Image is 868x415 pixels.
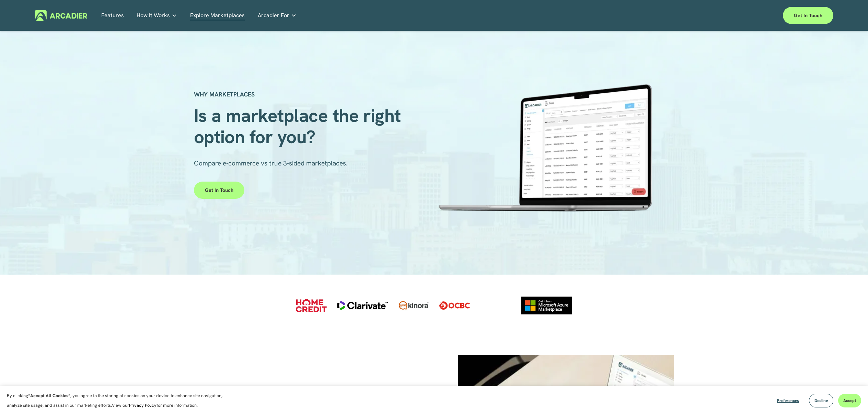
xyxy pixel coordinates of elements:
a: folder dropdown [258,10,297,21]
strong: “Accept All Cookies” [28,393,70,399]
span: Accept [843,398,856,403]
span: Decline [814,398,828,403]
a: Explore Marketplaces [190,10,245,21]
button: Accept [838,394,861,407]
span: Is a marketplace the right option for you? [194,104,406,149]
button: Preferences [772,394,804,407]
span: Preferences [777,398,799,403]
button: Decline [809,394,833,407]
p: By clicking , you agree to the storing of cookies on your device to enhance site navigation, anal... [7,391,230,410]
a: folder dropdown [137,10,177,21]
span: Compare e-commerce vs true 3-sided marketplaces. [194,159,348,168]
span: Arcadier For [258,11,289,20]
a: Features [101,10,124,21]
img: Arcadier [35,10,87,21]
a: Get in touch [783,7,833,24]
a: Privacy Policy [129,402,157,408]
span: How It Works [137,11,170,20]
strong: WHY MARKETPLACES [194,90,255,98]
a: Get in touch [194,182,244,199]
